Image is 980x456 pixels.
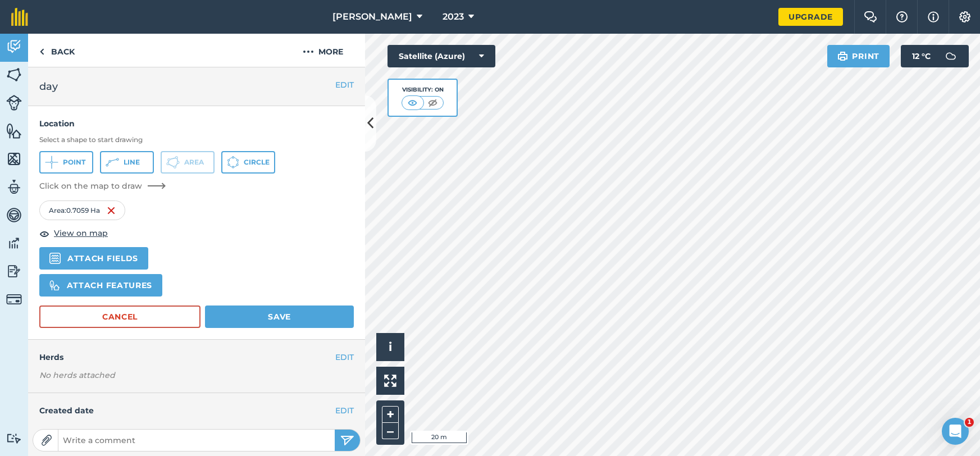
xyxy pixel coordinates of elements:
h4: Location [39,117,354,130]
div: [DATE] 13:42 by [PERSON_NAME] [28,393,365,447]
img: svg+xml;base64,PHN2ZyB4bWxucz0iaHR0cDovL3d3dy53My5vcmcvMjAwMC9zdmciIHdpZHRoPSIxOSIgaGVpZ2h0PSIyNC... [837,49,848,63]
button: EDIT [335,351,354,363]
span: Line [124,158,140,167]
button: Save [205,305,354,328]
button: Cancel [39,305,200,328]
span: [PERSON_NAME] [332,10,412,24]
button: Point [39,151,93,174]
span: View on map [54,227,108,239]
span: Click on the map to draw [39,180,142,191]
img: svg+xml;base64,PD94bWwgdmVyc2lvbj0iMS4wIiBlbmNvZGluZz0idXRmLTgiPz4KPCEtLSBHZW5lcmF0b3I6IEFkb2JlIE... [6,291,22,307]
button: 12 °C [901,45,969,67]
img: svg+xml;base64,PHN2ZyB4bWxucz0iaHR0cDovL3d3dy53My5vcmcvMjAwMC9zdmciIHdpZHRoPSIyMCIgaGVpZ2h0PSIyNC... [303,45,314,58]
img: svg+xml;base64,PD94bWwgdmVyc2lvbj0iMS4wIiBlbmNvZGluZz0idXRmLTgiPz4KPCEtLSBHZW5lcmF0b3I6IEFkb2JlIE... [940,45,962,67]
button: More [281,34,365,67]
img: svg+xml;base64,PHN2ZyB4bWxucz0iaHR0cDovL3d3dy53My5vcmcvMjAwMC9zdmciIHdpZHRoPSI1MCIgaGVpZ2h0PSI0MC... [405,97,420,108]
img: svg+xml;base64,PHN2ZyB4bWxucz0iaHR0cDovL3d3dy53My5vcmcvMjAwMC9zdmciIHdpZHRoPSIxNiIgaGVpZ2h0PSIyNC... [107,204,116,217]
img: svg+xml;base64,PD94bWwgdmVyc2lvbj0iMS4wIiBlbmNvZGluZz0idXRmLTgiPz4KPCEtLSBHZW5lcmF0b3I6IEFkb2JlIE... [6,263,22,280]
a: Back [28,34,86,67]
img: Arrow pointing right to map [147,181,167,190]
img: svg+xml;base64,PD94bWwgdmVyc2lvbj0iMS4wIiBlbmNvZGluZz0idXRmLTgiPz4KPCEtLSBHZW5lcmF0b3I6IEFkb2JlIE... [6,207,22,224]
span: Point [63,158,85,167]
em: No herds attached [39,369,365,381]
input: Write a comment [58,432,335,448]
img: fieldmargin Logo [11,8,28,26]
h4: Herds [39,351,365,363]
h3: Select a shape to start drawing [39,135,354,144]
iframe: Intercom live chat [942,418,969,445]
img: svg+xml;base64,PD94bWwgdmVyc2lvbj0iMS4wIiBlbmNvZGluZz0idXRmLTgiPz4KPCEtLSBHZW5lcmF0b3I6IEFkb2JlIE... [6,95,22,111]
button: EDIT [335,404,354,417]
span: Area [184,158,204,167]
button: View on map [39,227,108,240]
img: svg%3e [49,280,60,291]
img: A question mark icon [895,11,909,22]
div: Area : 0.7059 Ha [39,200,125,220]
button: Line [100,151,154,174]
img: svg+xml;base64,PHN2ZyB4bWxucz0iaHR0cDovL3d3dy53My5vcmcvMjAwMC9zdmciIHdpZHRoPSI1NiIgaGVpZ2h0PSI2MC... [6,66,22,83]
img: Paperclip icon [41,435,52,446]
img: svg+xml;base64,PHN2ZyB4bWxucz0iaHR0cDovL3d3dy53My5vcmcvMjAwMC9zdmciIHdpZHRoPSI1MCIgaGVpZ2h0PSI0MC... [426,97,440,108]
button: Circle [221,151,275,174]
img: svg+xml;base64,PHN2ZyB4bWxucz0iaHR0cDovL3d3dy53My5vcmcvMjAwMC9zdmciIHdpZHRoPSI1NiIgaGVpZ2h0PSI2MC... [6,122,22,139]
img: Four arrows, one pointing top left, one top right, one bottom right and the last bottom left [384,375,396,387]
button: Attach fields [39,247,148,270]
button: – [382,423,399,439]
img: svg+xml;base64,PHN2ZyB4bWxucz0iaHR0cDovL3d3dy53My5vcmcvMjAwMC9zdmciIHdpZHRoPSIxOCIgaGVpZ2h0PSIyNC... [39,227,49,240]
span: 2023 [443,10,464,24]
span: 12 ° C [912,45,931,67]
img: svg+xml;base64,PHN2ZyB4bWxucz0iaHR0cDovL3d3dy53My5vcmcvMjAwMC9zdmciIHdpZHRoPSI1NiIgaGVpZ2h0PSI2MC... [6,151,22,167]
img: svg+xml;base64,PHN2ZyB4bWxucz0iaHR0cDovL3d3dy53My5vcmcvMjAwMC9zdmciIHdpZHRoPSIyNSIgaGVpZ2h0PSIyNC... [340,434,354,447]
img: svg+xml;base64,PHN2ZyB4bWxucz0iaHR0cDovL3d3dy53My5vcmcvMjAwMC9zdmciIHdpZHRoPSIxNyIgaGVpZ2h0PSIxNy... [928,10,939,24]
img: svg+xml;base64,PD94bWwgdmVyc2lvbj0iMS4wIiBlbmNvZGluZz0idXRmLTgiPz4KPCEtLSBHZW5lcmF0b3I6IEFkb2JlIE... [6,433,22,444]
img: svg+xml,%3c [49,253,61,264]
img: Two speech bubbles overlapping with the left bubble in the forefront [864,11,877,22]
a: Upgrade [778,8,843,26]
div: Visibility: On [402,85,444,94]
button: i [376,333,404,361]
button: + [382,406,399,423]
h2: day [39,79,354,94]
h4: Created date [39,404,354,417]
img: svg+xml;base64,PD94bWwgdmVyc2lvbj0iMS4wIiBlbmNvZGluZz0idXRmLTgiPz4KPCEtLSBHZW5lcmF0b3I6IEFkb2JlIE... [6,38,22,55]
button: Print [827,45,890,67]
span: 1 [965,418,974,427]
span: Circle [244,158,270,167]
img: A cog icon [958,11,972,22]
button: Area [161,151,215,174]
img: svg+xml;base64,PD94bWwgdmVyc2lvbj0iMS4wIiBlbmNvZGluZz0idXRmLTgiPz4KPCEtLSBHZW5lcmF0b3I6IEFkb2JlIE... [6,235,22,252]
button: Attach features [39,274,162,297]
img: svg+xml;base64,PD94bWwgdmVyc2lvbj0iMS4wIiBlbmNvZGluZz0idXRmLTgiPz4KPCEtLSBHZW5lcmF0b3I6IEFkb2JlIE... [6,179,22,195]
button: Satellite (Azure) [388,45,495,67]
button: EDIT [335,79,354,91]
img: svg+xml;base64,PHN2ZyB4bWxucz0iaHR0cDovL3d3dy53My5vcmcvMjAwMC9zdmciIHdpZHRoPSI5IiBoZWlnaHQ9IjI0Ii... [39,45,44,58]
span: i [389,340,392,354]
